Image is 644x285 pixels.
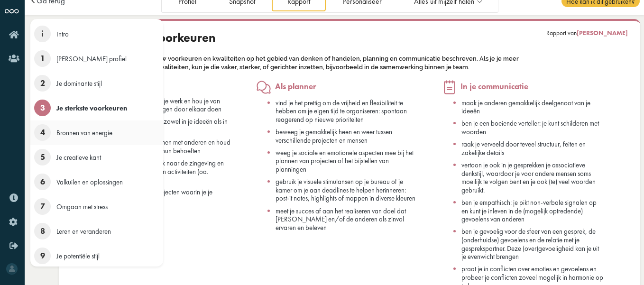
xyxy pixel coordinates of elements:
span: Intro [56,29,69,38]
span: Je dominante stijl [56,79,102,88]
span: gebruik je visuele stimulansen op je bureau of je kamer om je aan deadlines te helpen herinneren:... [276,177,415,202]
span: beweeg je gemakkelijk heen en weer tussen verschillende projecten en mensen [276,127,392,145]
span: i [34,26,51,42]
h3: Als planner [257,80,418,94]
span: Je potentiële stijl [56,251,100,260]
span: 4 [34,124,51,141]
div: In dit hoofdstuk worden jouw voorkeuren en kwaliteiten op het gebied van denken of handelen, plan... [71,54,545,72]
span: [PERSON_NAME] profiel [56,54,127,63]
span: 5 [34,149,51,165]
span: 8 [34,223,51,239]
div: Rapport van [546,29,628,37]
span: 7 [34,198,51,215]
span: maak je anderen gemakkelijk deelgenoot van je ideeën [461,98,590,116]
span: meet je succes af aan het realiseren van doel dat [PERSON_NAME] en/of de anderen als zinvol ervar... [276,206,406,232]
span: ben je empathisch: je pikt non-verbale signalen op en kunt je inleven in de (mogelijk optredende)... [461,198,597,223]
h3: In je communicatie [442,80,604,94]
span: vertoon je ook in je gesprekken je associatieve denkstijl, waardoor je voor andere mensen soms mo... [461,160,596,194]
span: 9 [34,248,51,264]
span: 3 [34,100,51,116]
span: ben je een boeiende verteller: je kunt schilderen met woorden [461,119,599,136]
span: Omgaan met stress [56,202,108,211]
span: Bronnen van energie [56,128,112,137]
span: Leren en veranderen [56,227,111,236]
span: 6 [34,174,51,190]
span: Valkuilen en oplossingen [56,177,123,186]
span: 2 [34,75,51,92]
span: ben je gevoelig voor de sfeer van een gesprek, de (onderhuidse) gevoelens en de relatie met je ge... [461,227,599,261]
span: Je creatieve kant [56,153,101,162]
span: weeg je sociale en emotionele aspecten mee bij het plannen van projecten of het bijstellen van pl... [276,148,414,174]
span: Je sterkste voorkeuren [56,103,127,112]
span: 1 [34,50,51,67]
span: vind je het prettig om de vrijheid en flexibiliteit te hebben om je eigen tijd te organiseren: sp... [276,98,407,124]
span: [PERSON_NAME] [577,29,628,37]
span: raak je verveeld door teveel structuur, feiten en zakelijke details [461,139,586,157]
